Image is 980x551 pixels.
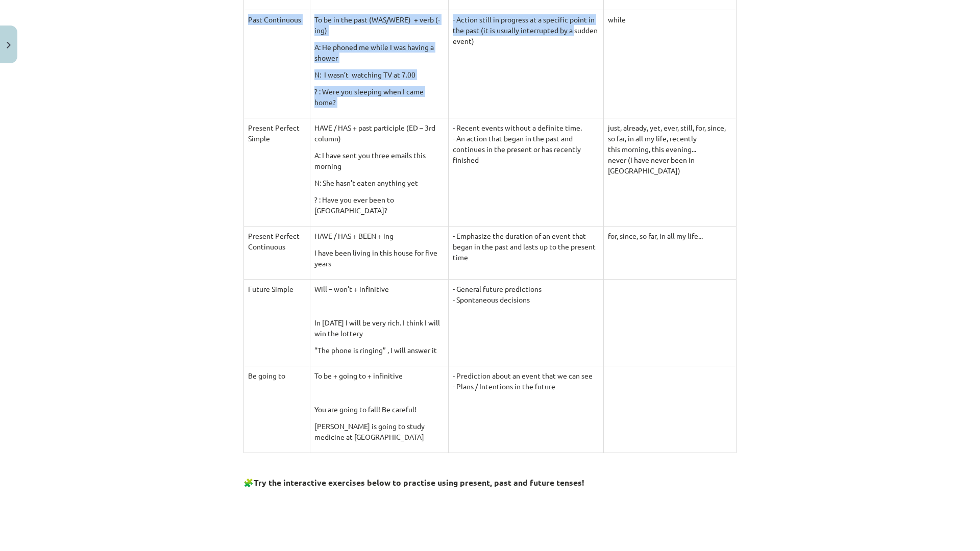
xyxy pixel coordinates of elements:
td: Present Perfect Simple [244,118,310,226]
p: You are going to fall! Be careful! [314,404,444,415]
p: ? : Have you ever been to [GEOGRAPHIC_DATA]? [314,194,444,216]
td: - Action still in progress at a specific point in the past (it is usually interrupted by a sudden... [448,10,603,118]
p: In [DATE] I will be very rich. I think I will win the lottery [314,317,444,339]
img: icon-close-lesson-0947bae3869378f0d4975bcd49f059093ad1ed9edebbc8119c70593378902aed.svg [7,42,11,48]
td: Be going to [244,366,310,453]
td: just, already, yet, ever, still, for, since, so far, in all my life, recently this morning, this ... [603,118,736,226]
p: [PERSON_NAME] is going to study medicine at [GEOGRAPHIC_DATA] [314,421,444,442]
td: while [603,10,736,118]
td: - Prediction about an event that we can see - Plans / Intentions in the future [448,366,603,453]
td: Present Perfect Continuous [244,226,310,279]
p: Will – won’t + infinitive [314,284,444,294]
p: N: She hasn’t eaten anything yet [314,178,444,188]
p: ? : Were you sleeping when I came home? [314,86,444,108]
strong: Try the interactive exercises below to practise using present, past and future tenses! [254,477,584,488]
td: Past Continuous [244,10,310,118]
td: - Emphasize the duration of an event that began in the past and lasts up to the present time [448,226,603,279]
p: “The phone is ringing” , I will answer it [314,345,444,356]
td: for, since, so far, in all my life... [603,226,736,279]
p: I have been living in this house for five years [314,247,444,269]
td: - General future predictions - Spontaneous decisions [448,279,603,366]
p: A: He phoned me while I was having a shower [314,42,444,63]
p: To be in the past (WAS/WERE) + verb (-ing) [314,14,444,36]
p: HAVE / HAS + BEEN + ing [314,231,444,241]
p: N: I wasn’t watching TV at 7.00 [314,69,444,80]
p: HAVE / HAS + past participle (ED – 3rd column) [314,122,444,144]
td: Future Simple [244,279,310,366]
td: - Recent events without a definite time. - An action that began in the past and continues in the ... [448,118,603,226]
h3: 🧩 [243,470,737,489]
p: A: I have sent you three emails this morning [314,150,444,171]
p: To be + going to + infinitive [314,370,444,381]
